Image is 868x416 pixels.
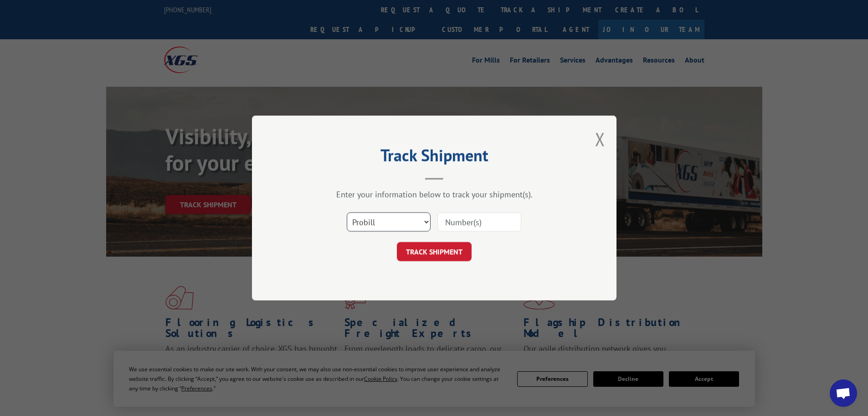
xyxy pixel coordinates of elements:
[298,149,571,166] h2: Track Shipment
[298,189,571,200] div: Enter your information below to track your shipment(s).
[437,212,521,232] input: Number(s)
[830,379,857,407] div: Open chat
[595,127,605,151] button: Close modal
[397,242,472,261] button: TRACK SHIPMENT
